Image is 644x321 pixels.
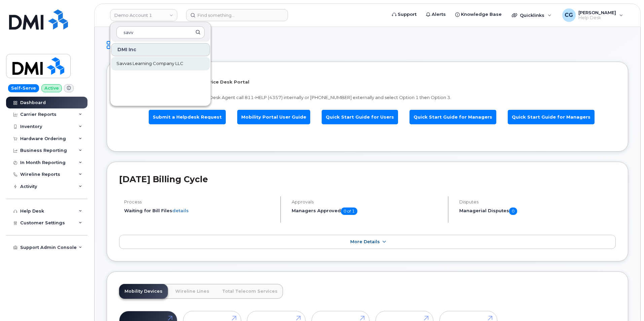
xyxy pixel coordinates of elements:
[459,199,616,204] h4: Disputes
[341,207,357,215] span: 0 of 1
[111,57,210,70] a: Savvas Learning Company LLC
[409,110,496,124] a: Quick Start Guide for Managers
[508,110,595,124] a: Quick Start Guide for Managers
[459,207,616,215] h5: Managerial Disputes
[124,94,611,101] p: To speak with a Mobile Device Service Desk Agent call 811-HELP (4357) internally or [PHONE_NUMBER...
[509,207,517,215] span: 0
[124,79,611,85] p: Welcome to the Mobile Device Service Desk Portal
[124,199,275,204] h4: Process
[111,43,210,56] div: DMI Inc
[119,284,168,299] a: Mobility Devices
[322,110,398,124] a: Quick Start Guide for Users
[292,199,442,204] h4: Approvals
[172,208,189,213] a: details
[107,39,628,51] h1: Dashboard
[170,284,215,299] a: Wireline Lines
[149,110,226,124] a: Submit a Helpdesk Request
[124,207,275,214] li: Waiting for Bill Files
[237,110,310,124] a: Mobility Portal User Guide
[350,239,380,244] span: More Details
[116,26,205,38] input: Search
[116,60,183,67] span: Savvas Learning Company LLC
[292,207,442,215] h5: Managers Approved
[119,174,616,184] h2: [DATE] Billing Cycle
[217,284,283,299] a: Total Telecom Services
